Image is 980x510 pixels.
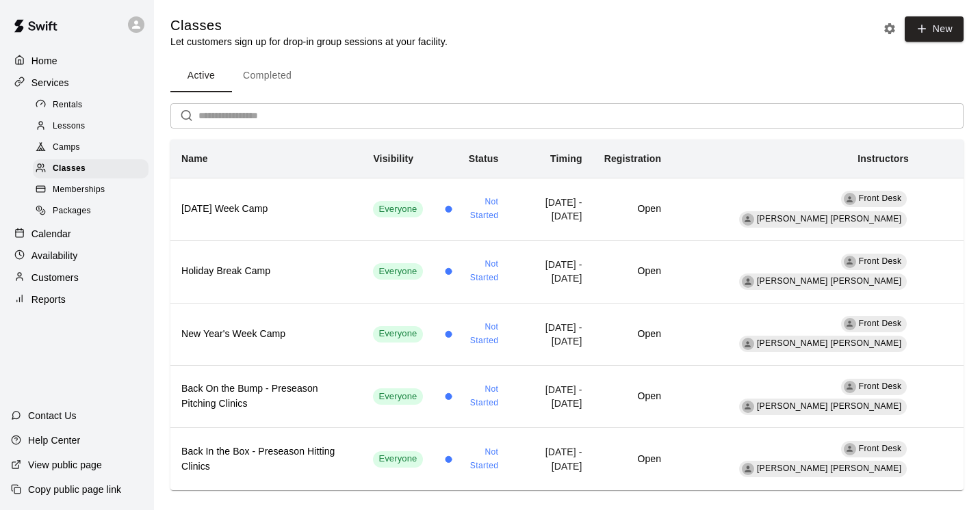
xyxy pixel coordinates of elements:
[509,178,593,240] td: [DATE] - [DATE]
[859,319,902,328] span: Front Desk
[604,327,661,342] h6: Open
[33,180,149,200] div: Memberships
[11,245,143,266] a: Availability
[859,381,902,391] span: Front Desk
[11,224,143,244] a: Calendar
[373,326,422,343] div: This service is visible to all of your customers
[742,338,754,350] div: Billy Jack Ryan
[53,183,105,197] span: Memberships
[232,59,302,92] button: Completed
[509,428,593,490] td: [DATE] - [DATE]
[742,401,754,413] div: Billy Jack Ryan
[859,444,902,453] span: Front Desk
[373,453,422,466] span: Everyone
[457,383,499,410] span: Not Started
[53,98,83,112] span: Rentals
[11,51,143,71] a: Home
[373,388,422,405] div: This service is visible to all of your customers
[757,464,902,473] span: [PERSON_NAME] [PERSON_NAME]
[604,153,661,164] b: Registration
[33,137,154,159] a: Camps
[509,365,593,427] td: [DATE] - [DATE]
[844,256,856,268] div: Front Desk
[28,409,77,422] p: Contact Us
[373,451,422,468] div: This service is visible to all of your customers
[33,159,154,180] a: Classes
[33,159,149,178] div: Classes
[53,162,86,176] span: Classes
[53,120,86,133] span: Lessons
[604,264,661,279] h6: Open
[757,401,902,411] span: [PERSON_NAME] [PERSON_NAME]
[457,196,499,223] span: Not Started
[33,96,149,115] div: Rentals
[373,153,413,164] b: Visibility
[859,193,902,203] span: Front Desk
[170,16,448,35] h5: Classes
[742,213,754,226] div: Billy Jack Ryan
[170,35,448,49] p: Let customers sign up for drop-in group sessions at your facility.
[742,463,754,475] div: Billy Jack Ryan
[31,293,66,306] p: Reports
[457,446,499,473] span: Not Started
[33,116,154,137] a: Lessons
[373,327,422,340] span: Everyone
[181,202,351,217] h6: [DATE] Week Camp
[857,153,909,164] b: Instructors
[844,381,856,393] div: Front Desk
[757,338,902,348] span: [PERSON_NAME] [PERSON_NAME]
[844,443,856,455] div: Front Desk
[509,303,593,365] td: [DATE] - [DATE]
[604,202,661,217] h6: Open
[33,94,154,116] a: Rentals
[31,54,57,68] p: Home
[373,201,422,217] div: This service is visible to all of your customers
[604,389,661,404] h6: Open
[181,381,351,412] h6: Back On the Bump - Preseason Pitching Clinics
[170,139,964,490] table: simple table
[33,202,149,221] div: Packages
[373,203,422,216] span: Everyone
[28,458,102,472] p: View public page
[859,256,902,266] span: Front Desk
[905,16,964,42] button: New
[457,321,499,348] span: Not Started
[28,433,80,447] p: Help Center
[11,72,143,93] a: Services
[373,390,422,403] span: Everyone
[170,59,232,92] button: Active
[457,258,499,285] span: Not Started
[11,289,143,310] a: Reports
[33,180,154,201] a: Memberships
[373,263,422,280] div: This service is visible to all of your customers
[33,117,149,136] div: Lessons
[373,265,422,278] span: Everyone
[742,276,754,288] div: Billy Jack Ryan
[844,193,856,205] div: Front Desk
[469,153,499,164] b: Status
[53,204,91,218] span: Packages
[53,141,80,155] span: Camps
[31,271,79,284] p: Customers
[28,483,121,496] p: Copy public page link
[879,18,900,39] button: Classes settings
[181,444,351,474] h6: Back In the Box - Preseason Hitting Clinics
[604,452,661,467] h6: Open
[31,249,78,263] p: Availability
[844,318,856,330] div: Front Desk
[31,227,71,241] p: Calendar
[550,153,582,164] b: Timing
[509,241,593,303] td: [DATE] - [DATE]
[757,214,902,224] span: [PERSON_NAME] [PERSON_NAME]
[33,138,149,157] div: Camps
[11,267,143,288] a: Customers
[181,264,351,279] h6: Holiday Break Camp
[33,201,154,222] a: Packages
[31,76,69,90] p: Services
[181,153,208,164] b: Name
